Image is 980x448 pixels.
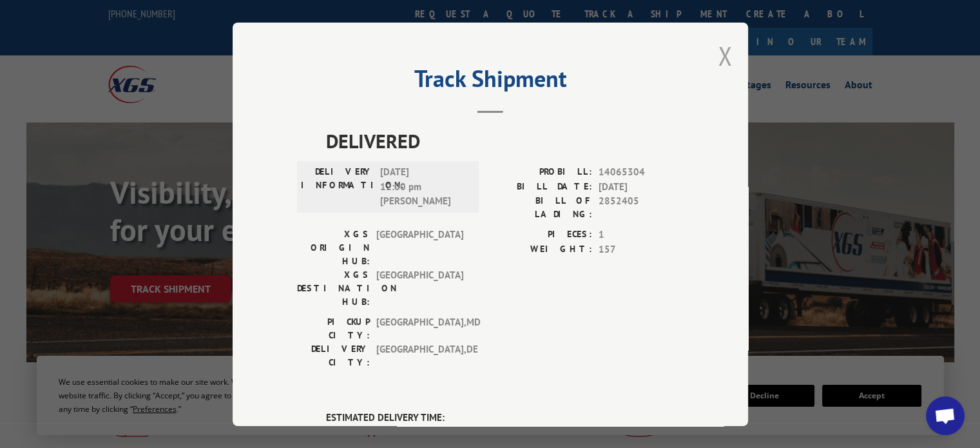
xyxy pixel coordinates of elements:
[297,268,370,309] label: XGS DESTINATION HUB:
[599,194,684,221] span: 2852405
[376,228,463,268] span: [GEOGRAPHIC_DATA]
[490,242,592,257] label: WEIGHT:
[599,242,684,257] span: 157
[376,268,463,309] span: [GEOGRAPHIC_DATA]
[490,228,592,242] label: PIECES:
[297,228,370,268] label: XGS ORIGIN HUB:
[326,126,684,155] span: DELIVERED
[599,165,684,180] span: 14065304
[297,70,684,94] h2: Track Shipment
[490,194,592,221] label: BILL OF LADING:
[380,165,467,209] span: [DATE] 12:00 pm [PERSON_NAME]
[599,179,684,194] span: [DATE]
[490,179,592,194] label: BILL DATE:
[926,396,965,435] div: Open chat
[599,228,684,242] span: 1
[376,342,463,369] span: [GEOGRAPHIC_DATA] , DE
[297,315,370,342] label: PICKUP CITY:
[376,315,463,342] span: [GEOGRAPHIC_DATA] , MD
[301,165,374,209] label: DELIVERY INFORMATION:
[490,165,592,180] label: PROBILL:
[297,342,370,369] label: DELIVERY CITY:
[326,411,684,425] label: ESTIMATED DELIVERY TIME:
[718,39,732,73] button: Close modal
